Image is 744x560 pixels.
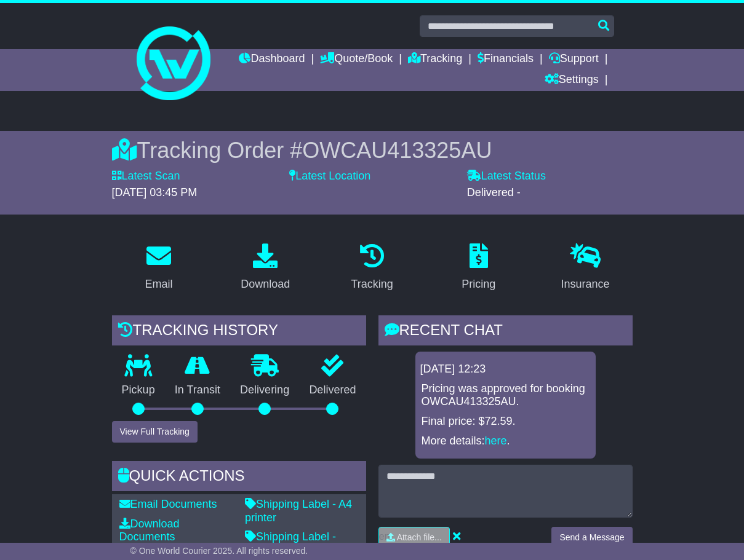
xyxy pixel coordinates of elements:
[478,49,534,70] a: Financials
[343,239,401,297] a: Tracking
[112,315,366,349] div: Tracking history
[289,170,370,183] label: Latest Location
[145,276,173,293] div: Email
[378,315,633,349] div: RECENT CHAT
[467,186,521,199] span: Delivered -
[299,384,366,397] p: Delivered
[420,363,591,376] div: [DATE] 12:23
[112,186,198,199] span: [DATE] 03:45 PM
[462,276,495,293] div: Pricing
[302,138,492,163] span: OWCAU413325AU
[551,527,632,548] button: Send a Message
[119,518,180,543] a: Download Documents
[422,415,590,428] p: Final price: $72.59.
[165,384,230,397] p: In Transit
[454,239,503,297] a: Pricing
[233,239,298,297] a: Download
[241,276,290,293] div: Download
[245,530,336,556] a: Shipping Label - Thermal printer
[112,421,198,443] button: View Full Tracking
[137,239,181,297] a: Email
[422,382,590,409] p: Pricing was approved for booking OWCAU413325AU.
[230,384,299,397] p: Delivering
[561,276,609,293] div: Insurance
[245,498,352,524] a: Shipping Label - A4 printer
[130,546,308,556] span: © One World Courier 2025. All rights reserved.
[549,49,599,70] a: Support
[119,498,217,510] a: Email Documents
[320,49,393,70] a: Quote/Book
[408,49,462,70] a: Tracking
[112,137,633,164] div: Tracking Order #
[422,435,590,448] p: More details: .
[112,170,180,183] label: Latest Scan
[553,239,617,297] a: Insurance
[545,70,599,91] a: Settings
[485,435,507,447] a: here
[351,276,393,293] div: Tracking
[112,461,366,494] div: Quick Actions
[239,49,305,70] a: Dashboard
[112,384,165,397] p: Pickup
[467,170,546,183] label: Latest Status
